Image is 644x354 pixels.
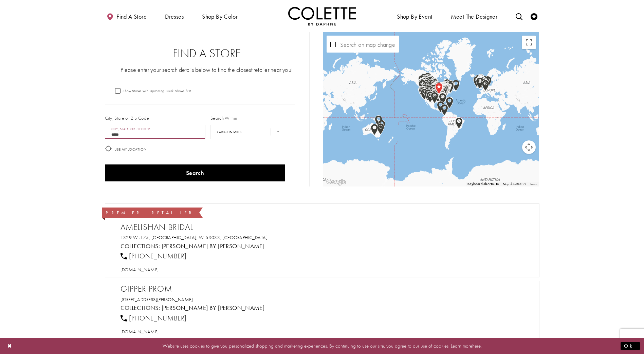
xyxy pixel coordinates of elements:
span: Collections: [121,304,160,312]
p: Website uses cookies to give you personalized shopping and marketing experiences. By continuing t... [49,341,595,351]
a: Open this area in Google Maps (opens a new window) [325,178,347,186]
a: here [472,342,481,349]
a: Terms (opens in new tab) [530,182,537,186]
span: [PHONE_NUMBER] [129,252,186,260]
span: [PHONE_NUMBER] [129,314,186,322]
span: Shop By Event [395,7,434,25]
p: Please enter your search details below to find the closest retailer near you! [118,65,296,74]
span: Shop by color [200,7,239,25]
span: Meet the designer [451,13,498,20]
label: City, State or Zip Code [105,115,149,121]
select: Radius In Miles [210,125,285,139]
a: Opens in new tab [121,329,159,335]
a: Visit Home Page [288,7,356,25]
a: Toggle search [514,7,524,25]
button: Map camera controls [522,140,536,154]
button: Submit Dialog [621,342,640,350]
span: Dresses [163,7,185,25]
img: Colette by Daphne [288,7,356,25]
h2: Gipper Prom [121,284,531,294]
span: Shop By Event [397,13,432,20]
a: Visit Colette by Daphne page - Opens in new tab [162,242,265,250]
span: [DOMAIN_NAME] [121,329,159,335]
div: Map with store locations [323,32,539,186]
a: Visit Colette by Daphne page - Opens in new tab [162,304,265,312]
span: [DOMAIN_NAME] [121,267,159,273]
input: City, State, or ZIP Code [105,125,206,139]
span: Dresses [165,13,184,20]
a: Opens in new tab [121,234,268,240]
span: Premier Retailer [106,210,195,216]
span: Collections: [121,242,160,250]
span: Find a store [116,13,147,20]
button: Toggle fullscreen view [522,36,536,49]
label: Search Within [210,115,237,121]
a: Check Wishlist [529,7,539,25]
a: [PHONE_NUMBER] [121,252,187,260]
a: Meet the designer [449,7,499,25]
button: Search [105,164,286,181]
button: Close Dialog [4,340,16,352]
span: Map data ©2025 [503,182,526,186]
h2: Amelishan Bridal [121,222,531,232]
a: Opens in new tab [121,267,159,273]
a: Opens in new tab [121,296,193,302]
span: Shop by color [202,13,238,20]
a: Find a store [105,7,148,25]
h2: Find a Store [118,47,296,60]
a: [PHONE_NUMBER] [121,314,187,322]
button: Keyboard shortcuts [467,182,499,186]
img: Google [325,178,347,186]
